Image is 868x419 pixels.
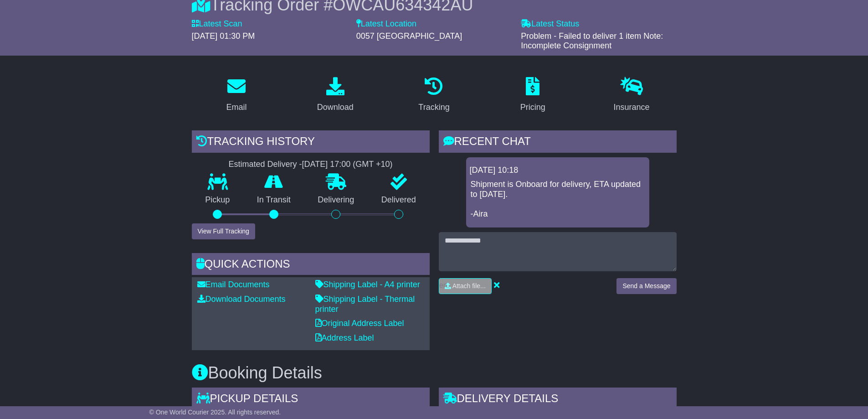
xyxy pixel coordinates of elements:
[226,101,247,114] div: Email
[192,364,677,382] h3: Booking Details
[192,130,430,155] div: Tracking history
[192,223,255,239] button: View Full Tracking
[418,101,449,114] div: Tracking
[520,101,545,114] div: Pricing
[356,31,462,41] span: 0057 [GEOGRAPHIC_DATA]
[608,74,656,117] a: Insurance
[356,19,416,29] label: Latest Location
[470,166,646,176] div: [DATE] 10:18
[412,74,455,117] a: Tracking
[304,195,368,205] p: Delivering
[192,388,430,412] div: Pickup Details
[514,74,551,117] a: Pricing
[192,31,255,41] span: [DATE] 01:30 PM
[368,195,430,205] p: Delivered
[614,101,650,114] div: Insurance
[192,195,244,205] p: Pickup
[243,195,304,205] p: In Transit
[439,388,677,412] div: Delivery Details
[197,280,270,289] a: Email Documents
[616,278,676,294] button: Send a Message
[197,295,286,304] a: Download Documents
[315,333,374,342] a: Address Label
[521,31,663,51] span: Problem - Failed to deliver 1 item Note: Incomplete Consignment
[315,319,404,328] a: Original Address Label
[471,180,645,219] p: Shipment is Onboard for delivery, ETA updated to [DATE]. -Aira
[192,253,430,278] div: Quick Actions
[311,74,360,117] a: Download
[521,19,579,29] label: Latest Status
[315,280,420,289] a: Shipping Label - A4 printer
[149,409,281,416] span: © One World Courier 2025. All rights reserved.
[192,19,242,29] label: Latest Scan
[315,295,415,314] a: Shipping Label - Thermal printer
[220,74,252,117] a: Email
[192,160,430,170] div: Estimated Delivery -
[317,101,354,114] div: Download
[439,130,677,155] div: RECENT CHAT
[302,160,393,170] div: [DATE] 17:00 (GMT +10)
